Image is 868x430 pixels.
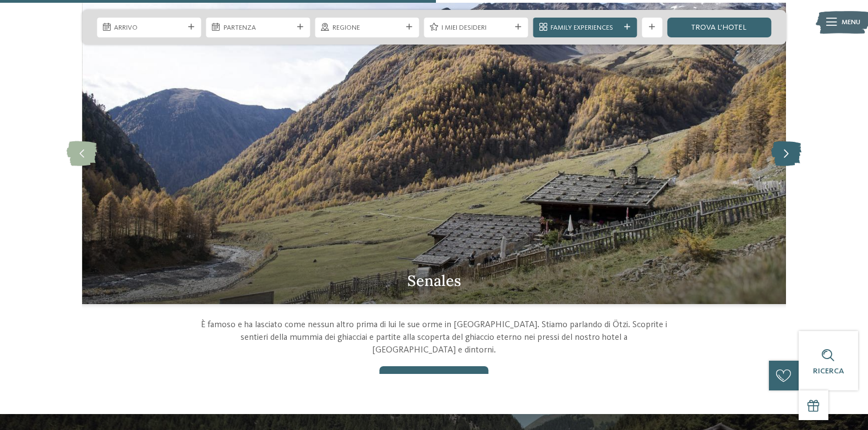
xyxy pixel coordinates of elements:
span: Regione [332,23,402,33]
p: È famoso e ha lasciato come nessun altro prima di lui le sue orme in [GEOGRAPHIC_DATA]. Stiamo pa... [199,319,670,356]
span: Partenza [223,23,293,33]
img: Family hotel a Merano: varietà allo stato puro! [82,3,786,304]
a: continua a leggere [379,366,488,386]
span: I miei desideri [441,23,511,33]
span: Family Experiences [550,23,620,33]
a: trova l’hotel [667,18,771,37]
span: Arrivo [114,23,183,33]
span: Ricerca [813,367,844,375]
